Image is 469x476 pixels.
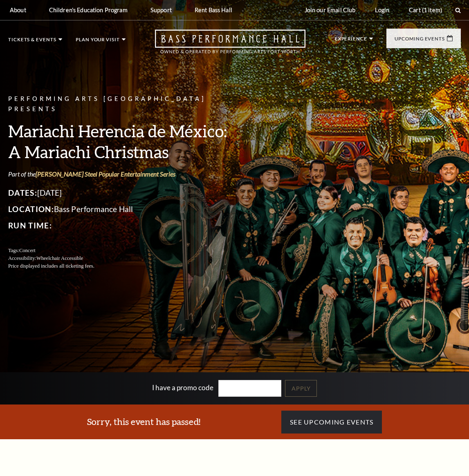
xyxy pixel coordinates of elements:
p: Accessibility: [8,255,233,262]
p: Tags: [8,247,233,255]
p: Upcoming Events [395,36,445,45]
p: Bass Performance Hall [8,203,233,216]
p: Tickets & Events [8,37,56,46]
span: Dates: [8,188,37,197]
p: About [10,7,26,13]
p: Price displayed includes all ticketing fees. [8,262,233,270]
p: Support [150,7,172,13]
span: Run Time: [8,221,52,230]
p: Plan Your Visit [76,37,120,46]
a: See Upcoming Events [281,411,382,434]
span: Location: [8,204,54,214]
a: [PERSON_NAME] Steel Popular Entertainment Series [36,170,175,178]
span: Wheelchair Accessible [36,255,83,261]
h3: Mariachi Herencia de México: A Mariachi Christmas [8,121,233,162]
p: Part of the [8,170,233,179]
span: Concert [19,248,36,253]
h3: Sorry, this event has passed! [87,416,200,428]
p: Performing Arts [GEOGRAPHIC_DATA] Presents [8,94,233,114]
p: Rent Bass Hall [195,7,232,13]
label: I have a promo code [152,383,213,392]
p: [DATE] [8,186,233,199]
p: Children's Education Program [49,7,128,13]
p: Experience [335,36,367,45]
